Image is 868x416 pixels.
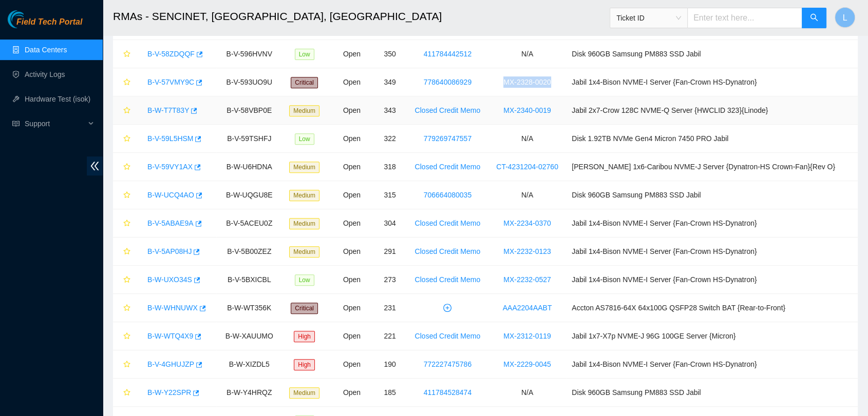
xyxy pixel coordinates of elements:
td: Jabil 1x4-Bison NVME-I Server {Fan-Crown HS-Dynatron} [566,266,858,294]
a: MX-2232-0527 [503,275,551,284]
td: Open [331,322,373,350]
a: B-V-57VMY9C [147,78,194,86]
td: [PERSON_NAME] 1x6-Caribou NVME-J Server {Dynatron-HS Crown-Fan}{Rev O} [566,153,858,181]
td: B-W-XIZDL5 [216,350,282,379]
td: Open [331,96,373,125]
a: B-V-59VY1AX [147,163,193,171]
span: star [123,304,130,312]
a: MX-2340-0019 [503,106,551,114]
td: Jabil 1x7-X7p NVME-J 96G 100GE Server {Micron} [566,322,858,350]
a: 411784442512 [424,50,471,58]
td: 318 [373,153,407,181]
td: 221 [373,322,407,350]
a: Hardware Test (isok) [25,95,90,103]
button: star [119,243,131,260]
span: star [123,191,130,200]
td: Open [331,350,373,379]
td: 291 [373,237,407,266]
button: star [119,328,131,344]
a: B-W-UXO34S [147,275,192,284]
span: star [123,78,130,87]
span: plus-circle [440,304,455,312]
a: Activity Logs [25,70,65,78]
button: search [802,8,826,28]
button: star [119,130,131,147]
a: B-W-WTQ4X9 [147,332,193,340]
td: Open [331,379,373,407]
td: 185 [373,379,407,407]
a: 706664080035 [424,191,471,199]
td: Disk 960GB Samsung PM883 SSD Jabil [566,181,858,209]
a: B-W-Y22SPR [147,388,191,397]
a: B-V-5AP08HJ [147,247,192,255]
a: Closed Credit Memo [415,332,481,340]
td: Accton AS7816-64X 64x100G QSFP28 Switch BAT {Rear-to-Front} [566,294,858,322]
td: B-V-58VBP0E [216,96,282,125]
a: B-V-4GHUJZP [147,360,194,368]
td: B-V-5B00ZEZ [216,237,282,266]
span: Medium [289,387,319,399]
span: star [123,107,130,115]
span: High [294,331,315,342]
a: B-W-UCQ4AO [147,191,194,199]
td: N/A [488,379,566,407]
td: Jabil 1x4-Bison NVME-I Server {Fan-Crown HS-Dynatron} [566,237,858,266]
span: Field Tech Portal [16,17,82,27]
span: High [294,359,315,370]
a: Closed Credit Memo [415,163,481,171]
td: Disk 960GB Samsung PM883 SSD Jabil [566,379,858,407]
span: Critical [291,303,318,314]
span: search [810,13,818,23]
td: B-V-59TSHFJ [216,125,282,153]
td: B-V-5ACEU0Z [216,209,282,237]
a: B-V-59L5HSM [147,134,193,143]
td: Open [331,266,373,294]
span: star [123,248,130,256]
td: B-V-5BXICBL [216,266,282,294]
td: Open [331,181,373,209]
button: star [119,384,131,401]
td: 304 [373,209,407,237]
button: star [119,74,131,90]
button: star [119,356,131,372]
a: Closed Credit Memo [415,275,481,284]
input: Enter text here... [687,8,802,28]
a: B-W-WHNUWX [147,304,198,312]
span: Medium [289,105,319,116]
td: N/A [488,40,566,68]
span: L [843,11,847,24]
td: Jabil 1x4-Bison NVME-I Server {Fan-Crown HS-Dynatron} [566,209,858,237]
a: MX-2232-0123 [503,247,551,255]
a: Closed Credit Memo [415,219,481,227]
span: read [12,120,20,127]
span: star [123,135,130,143]
button: plus-circle [439,300,456,316]
td: B-V-596HVNV [216,40,282,68]
button: star [119,46,131,62]
span: Critical [291,77,318,88]
span: Medium [289,162,319,173]
td: Open [331,68,373,96]
a: Closed Credit Memo [415,106,481,114]
td: 315 [373,181,407,209]
span: star [123,389,130,397]
td: Open [331,294,373,322]
a: B-V-5ABAE9A [147,219,194,227]
span: star [123,50,130,58]
td: 322 [373,125,407,153]
td: 231 [373,294,407,322]
td: Open [331,153,373,181]
td: B-V-593UO9U [216,68,282,96]
a: 778640086929 [424,78,471,86]
td: Jabil 1x4-Bison NVME-I Server {Fan-Crown HS-Dynatron} [566,68,858,96]
td: B-W-U6HDNA [216,153,282,181]
span: Low [295,49,314,60]
td: B-W-WT356K [216,294,282,322]
td: B-W-Y4HRQZ [216,379,282,407]
span: star [123,220,130,228]
td: 350 [373,40,407,68]
td: Disk 960GB Samsung PM883 SSD Jabil [566,40,858,68]
td: Open [331,40,373,68]
button: star [119,159,131,175]
button: star [119,102,131,118]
